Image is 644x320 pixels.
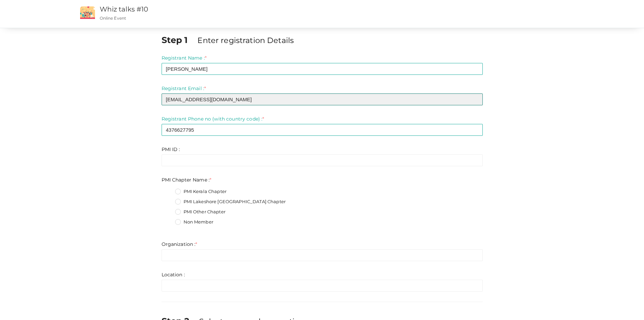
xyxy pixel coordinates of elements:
[100,15,422,21] p: Online Event
[162,115,264,122] label: Registrant Phone no (with country code) :
[162,55,207,61] label: Registrant Name :
[162,146,180,153] label: PMI ID :
[175,188,227,195] label: PMI Kerala Chapter
[175,198,286,205] label: PMI Lakeshore [GEOGRAPHIC_DATA] Chapter
[162,85,206,92] label: Registrant Email :
[162,176,212,183] label: PMI Chapter Name :
[162,63,483,75] input: Enter registrant name here.
[175,209,225,215] label: PMI Other Chapter
[162,271,185,278] label: Location :
[175,219,213,226] label: Non Member
[197,35,294,46] label: Enter registration Details
[162,34,196,46] label: Step 1
[100,5,148,13] a: Whiz talks #10
[162,93,483,105] input: Enter registrant email here.
[162,124,483,136] input: Enter registrant phone no here.
[80,6,95,19] img: event2.png
[162,241,197,248] label: Organization :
